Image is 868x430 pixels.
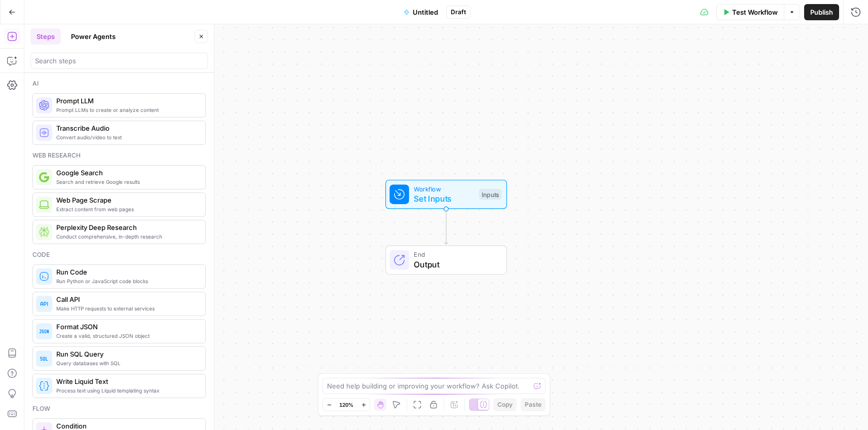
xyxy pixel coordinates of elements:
[810,7,833,17] span: Publish
[56,359,197,367] span: Query databases with SQL
[732,7,778,17] span: Test Workflow
[56,195,197,205] span: Web Page Scrape
[32,79,206,88] div: Ai
[56,96,197,106] span: Prompt LLM
[56,332,197,340] span: Create a valid, structured JSON object
[413,7,438,17] span: Untitled
[56,267,197,277] span: Run Code
[56,222,197,232] span: Perplexity Deep Research
[414,250,496,259] span: End
[451,8,466,17] span: Draft
[521,398,546,411] button: Paste
[352,180,540,209] div: WorkflowSet InputsInputs
[56,349,197,359] span: Run SQL Query
[497,400,513,409] span: Copy
[352,246,540,275] div: EndOutput
[32,250,206,259] div: Code
[397,4,444,20] button: Untitled
[56,106,197,114] span: Prompt LLMs to create or analyze content
[414,184,474,193] span: Workflow
[56,232,197,241] span: Conduct comprehensive, in-depth research
[56,294,197,304] span: Call API
[56,322,197,332] span: Format JSON
[56,205,197,213] span: Extract content from web pages
[339,401,353,409] span: 120%
[804,4,839,20] button: Publish
[414,258,496,270] span: Output
[32,151,206,160] div: Web research
[35,56,203,66] input: Search steps
[479,189,501,200] div: Inputs
[525,400,541,409] span: Paste
[56,304,197,312] span: Make HTTP requests to external services
[414,192,474,205] span: Set Inputs
[493,398,517,411] button: Copy
[32,404,206,413] div: Flow
[30,28,61,45] button: Steps
[56,386,197,395] span: Process text using Liquid templating syntax
[56,123,197,133] span: Transcribe Audio
[56,376,197,386] span: Write Liquid Text
[56,178,197,186] span: Search and retrieve Google results
[56,277,197,285] span: Run Python or JavaScript code blocks
[56,168,197,178] span: Google Search
[716,4,784,20] button: Test Workflow
[56,133,197,141] span: Convert audio/video to text
[444,209,448,245] g: Edge from start to end
[65,28,122,45] button: Power Agents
